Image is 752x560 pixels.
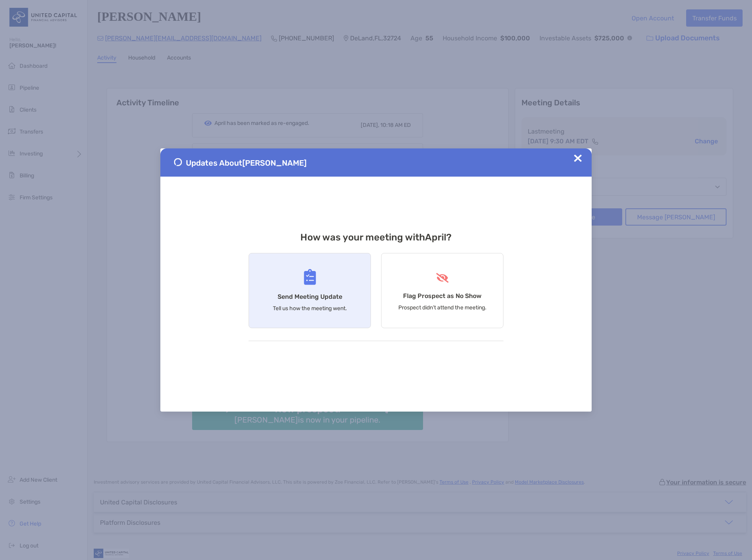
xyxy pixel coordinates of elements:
p: Prospect didn’t attend the meeting. [398,304,487,311]
img: Close Updates Zoe [574,154,582,162]
img: Send Meeting Update [304,269,316,285]
h3: How was your meeting with April ? [249,232,503,243]
p: Tell us how the meeting went. [273,305,347,312]
img: Send Meeting Update 1 [174,158,182,166]
img: Flag Prospect as No Show [435,273,450,283]
h4: Send Meeting Update [278,293,342,300]
h4: Flag Prospect as No Show [403,292,481,300]
span: Updates About [PERSON_NAME] [186,158,307,168]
